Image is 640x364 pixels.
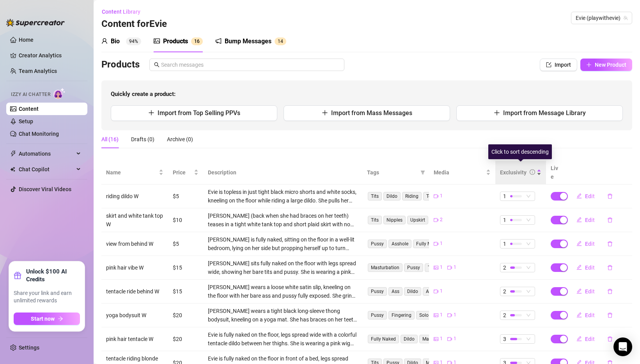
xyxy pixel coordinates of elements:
[429,161,496,185] th: Media
[413,240,444,248] span: Fully Naked
[388,311,415,320] span: Fingering
[14,272,21,279] span: gift
[570,214,601,226] button: Edit
[19,163,74,176] span: Chat Copilot
[570,333,601,345] button: Edit
[208,235,358,252] div: [PERSON_NAME] is fully naked, sitting on the floor in a well-lit bedroom, lying on her side but p...
[367,168,417,177] span: Tags
[419,335,454,343] span: Masturbation
[168,280,203,304] td: $15
[420,170,425,175] span: filter
[208,330,358,348] div: Evie is fully naked on the floor, legs spread wide with a colorful tentacle dildo between her thi...
[585,336,595,342] span: Edit
[434,313,438,318] span: picture
[454,311,456,319] span: 1
[19,37,34,43] a: Home
[503,311,506,320] span: 2
[203,161,362,185] th: Description
[362,161,429,185] th: Tags
[500,168,527,177] div: Exclusivity
[102,9,140,15] span: Content Library
[101,5,147,18] button: Content Library
[101,208,168,232] td: skirt and white tank top W
[168,185,203,208] td: $5
[163,37,188,46] div: Products
[368,216,382,224] span: Tits
[503,335,506,343] span: 3
[383,216,406,224] span: Nipples
[26,268,80,283] strong: Unlock $100 AI Credits
[101,304,168,327] td: yoga bodysuit W
[434,265,438,270] span: picture
[576,265,582,270] span: edit
[368,240,387,248] span: Pussy
[576,288,582,294] span: edit
[503,263,506,272] span: 2
[106,168,157,177] span: Name
[440,264,443,271] span: 1
[570,238,601,250] button: Edit
[404,263,423,272] span: Pussy
[601,261,619,274] button: delete
[546,161,566,185] th: Live
[404,287,421,296] span: Dildo
[278,39,280,44] span: 1
[576,217,582,222] span: edit
[167,135,193,144] div: Archive (0)
[111,37,120,46] div: Bio
[208,211,358,229] div: [PERSON_NAME] (back when she had braces on her teeth) teases in a tight white tank top and short ...
[11,91,50,98] span: Izzy AI Chatter
[168,208,203,232] td: $10
[503,109,586,117] span: Import from Message Library
[368,287,387,296] span: Pussy
[111,105,277,121] button: Import from Top Selling PPVs
[407,216,428,224] span: Upskirt
[423,192,445,201] span: Topless
[434,168,485,177] span: Media
[388,287,402,296] span: Ass
[168,161,203,185] th: Price
[10,151,16,157] span: thunderbolt
[401,335,418,343] span: Dildo
[570,285,601,298] button: Edit
[101,256,168,280] td: pink hair vibe W
[555,62,571,68] span: Import
[161,60,340,69] input: Search messages
[425,263,439,272] span: Tits
[601,190,619,202] button: delete
[419,167,427,178] span: filter
[284,105,450,121] button: Import from Mass Messages
[576,312,582,318] span: edit
[570,309,601,321] button: Edit
[19,118,33,124] a: Setup
[53,88,66,99] img: AI Chatter
[570,190,601,202] button: Edit
[585,241,595,247] span: Edit
[101,327,168,351] td: pink hair tentacle W
[101,18,167,30] h3: Content for Evie
[31,316,55,322] span: Start now
[388,240,411,248] span: Asshole
[434,289,438,294] span: video-camera
[101,280,168,304] td: tentacle ride behind W
[456,105,623,121] button: Import from Message Library
[19,344,39,351] a: Settings
[126,37,141,45] sup: 94%
[595,62,626,68] span: New Product
[14,289,80,305] span: Share your link and earn unlimited rewards
[601,285,619,298] button: delete
[101,185,168,208] td: riding dildo W
[10,167,15,172] img: Chat Copilot
[368,335,399,343] span: Fully Naked
[434,337,438,341] span: picture
[225,37,271,46] div: Bump Messages
[194,39,197,44] span: 1
[576,193,582,199] span: edit
[607,336,613,342] span: delete
[607,313,613,318] span: delete
[111,91,176,98] strong: Quickly create a product:
[208,259,358,276] div: [PERSON_NAME] sits fully naked on the floor with legs spread wide, showing her bare tits and puss...
[58,316,63,321] span: arrow-right
[530,169,535,175] span: info-circle
[158,109,240,117] span: Import from Top Selling PPVs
